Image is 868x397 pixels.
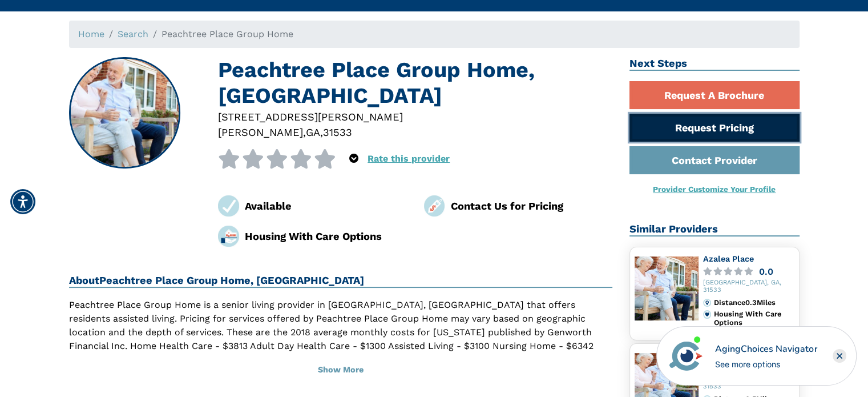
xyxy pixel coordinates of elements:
a: Provider Customize Your Profile [653,185,776,194]
span: [PERSON_NAME] [218,126,303,138]
div: Distance 0.3 Miles [713,299,794,307]
a: 0.0 [703,267,794,276]
div: AgingChoices Navigator [715,342,817,356]
div: See more options [715,358,817,370]
a: Contact Provider [629,146,800,174]
div: 0.0 [759,267,773,276]
p: Peachtree Place Group Home is a senior living provider in [GEOGRAPHIC_DATA], [GEOGRAPHIC_DATA] th... [69,298,613,367]
a: Azalea Place [703,254,754,263]
img: distance.svg [703,299,711,307]
a: Home [78,29,104,39]
div: Contact Us for Pricing [450,198,612,214]
h2: Next Steps [629,57,800,71]
div: 31533 [323,125,352,140]
div: Housing With Care Options [245,228,407,244]
span: , [320,126,323,138]
div: [STREET_ADDRESS][PERSON_NAME] [218,109,612,125]
span: GA [306,126,320,138]
a: Rate this provider [368,153,450,164]
img: primary.svg [703,310,711,318]
h2: Similar Providers [629,223,800,236]
div: [GEOGRAPHIC_DATA], GA, 31533 [703,279,794,294]
button: Show More [69,358,613,383]
div: Accessibility Menu [10,189,35,214]
span: , [303,126,306,138]
h1: Peachtree Place Group Home, [GEOGRAPHIC_DATA] [218,57,612,109]
h2: About Peachtree Place Group Home, [GEOGRAPHIC_DATA] [69,274,613,288]
span: Peachtree Place Group Home [162,29,293,39]
a: Request Pricing [629,114,800,142]
div: Available [245,198,407,214]
nav: breadcrumb [69,21,800,48]
img: avatar [667,336,705,375]
img: Peachtree Place Group Home, Douglas GA [70,58,179,168]
a: Request A Brochure [629,81,800,109]
a: Search [118,29,148,39]
div: Close [833,349,846,363]
div: Housing With Care Options [713,310,794,327]
div: Popover trigger [349,149,358,169]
